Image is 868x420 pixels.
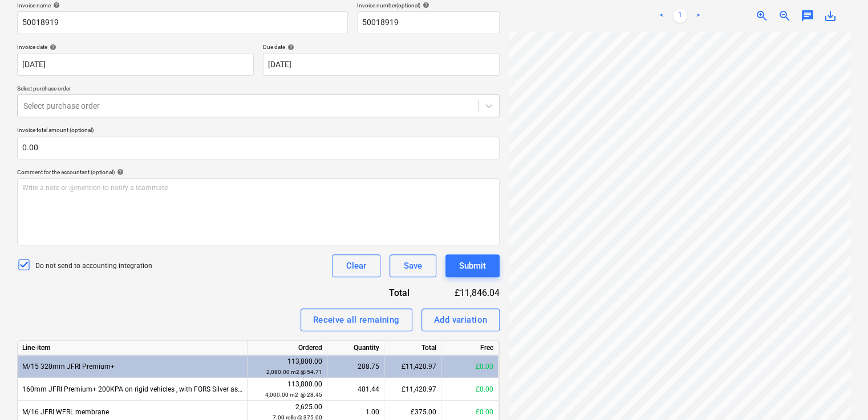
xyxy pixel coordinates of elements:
[824,9,837,23] span: save_alt
[18,341,248,355] div: Line-item
[252,356,322,377] div: 113,800.00
[266,369,322,375] small: 2,080.00 m2 @ 54.71
[421,308,500,331] button: Add variation
[17,2,348,9] div: Invoice name
[351,286,428,299] div: Total
[441,378,498,401] div: £0.00
[301,308,412,331] button: Receive all remaining
[346,258,366,273] div: Clear
[35,261,152,271] p: Do not send to accounting integration
[778,9,792,23] span: zoom_out
[434,312,488,327] div: Add variation
[22,408,109,416] span: M/16 JFRI WFRL membrane
[384,378,441,401] div: £11,420.97
[17,126,500,136] p: Invoice total amount (optional)
[357,11,500,34] input: Invoice number
[263,53,500,76] input: Due date not specified
[441,341,498,355] div: Free
[459,258,486,273] div: Submit
[428,286,500,299] div: £11,846.04
[18,378,248,401] div: 160mm JFRI Premium+ 200KPA on rigid vehicles , with FORS Silver as minimum. Offload available on ...
[332,254,380,277] button: Clear
[17,11,348,34] input: Invoice name
[420,2,429,9] span: help
[801,9,814,23] span: chat
[655,9,668,23] a: Previous page
[252,379,322,400] div: 113,800.00
[404,258,422,273] div: Save
[285,44,294,51] span: help
[248,341,327,355] div: Ordered
[115,168,124,175] span: help
[265,392,322,398] small: 4,000.00 m2 @ 28.45
[17,168,500,176] div: Comment for the accountant (optional)
[17,43,254,51] div: Invoice date
[327,341,384,355] div: Quantity
[17,85,500,94] p: Select purchase order
[673,9,687,23] a: Page 1 is your current page
[357,2,500,9] div: Invoice number (optional)
[263,43,500,51] div: Due date
[384,355,441,378] div: £11,420.97
[332,355,379,378] div: 208.75
[17,53,254,76] input: Invoice date not specified
[390,254,436,277] button: Save
[691,9,705,23] a: Next page
[384,341,441,355] div: Total
[332,378,379,401] div: 401.44
[313,312,400,327] div: Receive all remaining
[17,137,500,159] input: Invoice total amount (optional)
[51,2,60,9] span: help
[755,9,769,23] span: zoom_in
[22,363,115,370] span: M/15 320mm JFRI Premium+
[445,254,500,277] button: Submit
[441,355,498,378] div: £0.00
[47,44,56,51] span: help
